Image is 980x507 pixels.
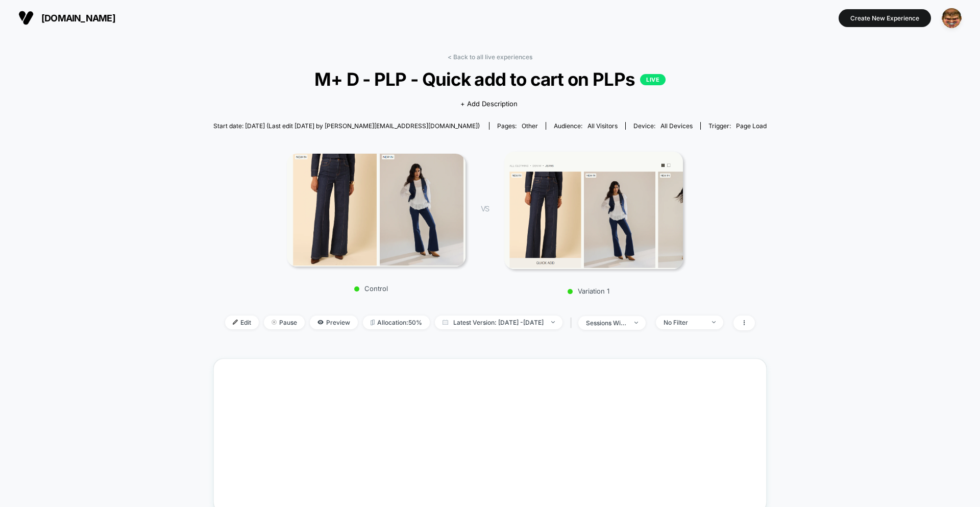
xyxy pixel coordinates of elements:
[460,99,518,109] span: + Add Description
[625,122,700,130] span: Device:
[18,10,34,26] img: Visually logo
[264,316,305,329] span: Pause
[587,122,618,130] span: All Visitors
[363,316,430,329] span: Allocation: 50%
[568,316,578,330] span: |
[310,316,358,329] span: Preview
[272,320,277,325] img: end
[839,9,931,27] button: Create New Experience
[939,8,965,29] button: ppic
[664,319,704,326] div: No Filter
[942,8,962,28] img: ppic
[497,122,538,130] div: Pages:
[660,122,693,130] span: all devices
[736,122,767,130] span: Page Load
[225,316,259,329] span: Edit
[241,68,739,90] span: M+ D - PLP - Quick add to cart on PLPs
[586,319,627,327] div: sessions with impression
[448,53,532,61] a: < Back to all live experiences
[15,10,118,26] button: [DOMAIN_NAME]
[481,204,489,213] span: VS
[287,154,465,266] img: Control main
[708,122,767,130] div: Trigger:
[640,74,666,85] p: LIVE
[712,321,716,323] img: end
[371,320,375,325] img: rebalance
[213,122,480,130] span: Start date: [DATE] (Last edit [DATE] by [PERSON_NAME][EMAIL_ADDRESS][DOMAIN_NAME])
[499,287,678,295] p: Variation 1
[504,152,683,269] img: Variation 1 main
[554,122,618,130] div: Audience:
[522,122,538,130] span: other
[551,321,555,323] img: end
[41,13,115,23] span: [DOMAIN_NAME]
[435,316,562,329] span: Latest Version: [DATE] - [DATE]
[233,320,238,325] img: edit
[282,284,460,293] p: Control
[443,320,448,325] img: calendar
[634,322,638,324] img: end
